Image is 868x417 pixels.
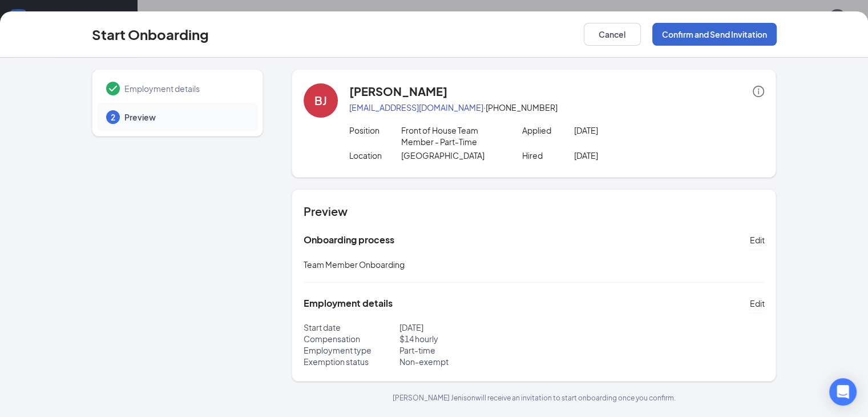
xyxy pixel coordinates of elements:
[349,102,765,113] p: · [PHONE_NUMBER]
[304,259,405,270] span: Team Member Onboarding
[399,356,534,367] p: Non-exempt
[304,333,399,344] p: Compensation
[124,83,247,94] span: Employment details
[124,111,247,123] span: Preview
[292,393,777,403] p: [PERSON_NAME] Jenison will receive an invitation to start onboarding once you confirm.
[399,322,534,333] p: [DATE]
[314,93,327,109] div: BJ
[749,231,764,249] button: Edit
[304,356,399,367] p: Exemption status
[749,294,764,312] button: Edit
[753,86,764,97] span: info-circle
[349,150,401,161] p: Location
[304,322,399,333] p: Start date
[574,125,678,136] p: [DATE]
[304,203,765,219] h4: Preview
[574,150,678,161] p: [DATE]
[401,150,504,161] p: [GEOGRAPHIC_DATA]
[652,23,777,46] button: Confirm and Send Invitation
[106,82,120,95] svg: Checkmark
[304,234,394,246] h5: Onboarding process
[522,150,574,161] p: Hired
[304,297,393,310] h5: Employment details
[349,125,401,136] p: Position
[522,125,574,136] p: Applied
[584,23,641,46] button: Cancel
[749,234,764,246] span: Edit
[401,125,504,147] p: Front of House Team Member - Part-Time
[111,111,115,123] span: 2
[92,25,209,44] h3: Start Onboarding
[399,333,534,344] p: $ 14 hourly
[829,378,857,406] div: Open Intercom Messenger
[399,344,534,356] p: Part-time
[349,102,483,113] a: [EMAIL_ADDRESS][DOMAIN_NAME]
[304,344,399,356] p: Employment type
[349,83,447,99] h4: [PERSON_NAME]
[749,298,764,309] span: Edit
